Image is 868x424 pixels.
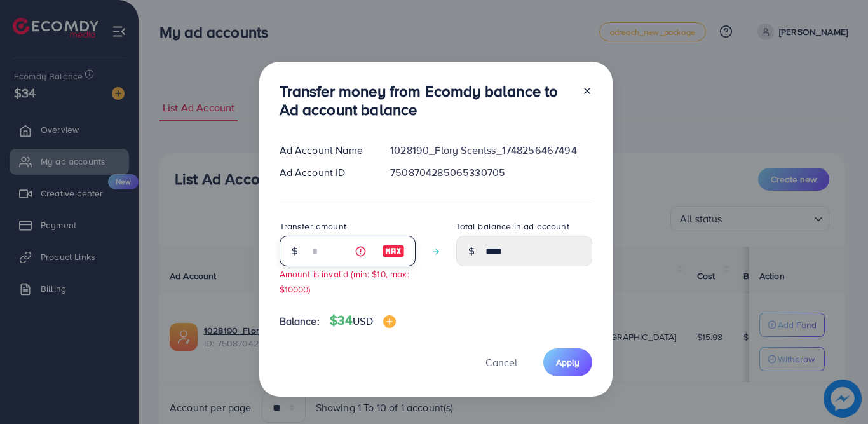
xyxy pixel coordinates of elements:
label: Total balance in ad account [456,220,569,233]
img: image [383,315,396,328]
div: 7508704285065330705 [380,165,602,180]
div: 1028190_Flory Scentss_1748256467494 [380,143,602,158]
button: Cancel [470,348,533,376]
label: Transfer amount [280,220,346,233]
div: Ad Account Name [269,143,381,158]
span: Cancel [485,355,517,369]
h4: $34 [330,313,396,329]
div: Ad Account ID [269,165,381,180]
img: image [382,243,405,259]
small: Amount is invalid (min: $10, max: $10000) [280,268,409,294]
button: Apply [543,348,592,376]
span: Apply [556,356,580,369]
h3: Transfer money from Ecomdy balance to Ad account balance [280,82,572,119]
span: USD [353,314,372,328]
span: Balance: [280,314,320,329]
